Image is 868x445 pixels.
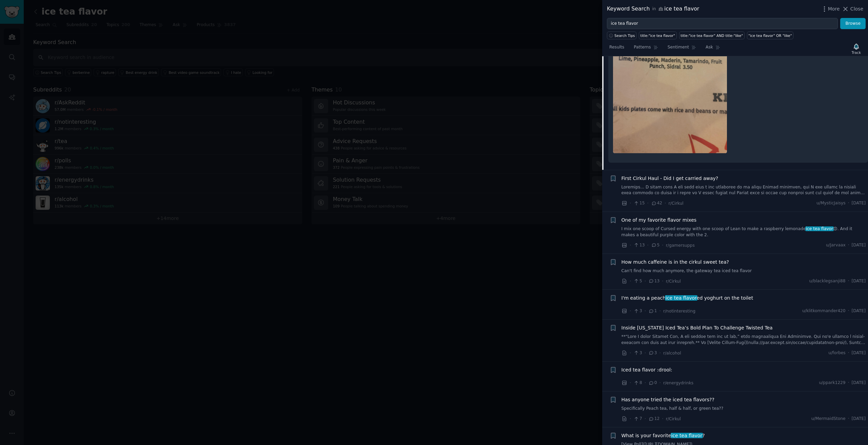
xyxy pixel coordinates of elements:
span: r/Cirkul [666,417,681,421]
span: · [848,278,849,284]
span: r/energydrinks [663,381,693,385]
input: Try a keyword related to your business [607,18,838,29]
a: Iced tea flavor :drool: [622,366,672,373]
button: Close [842,5,863,13]
span: · [848,350,849,356]
span: 3 [633,350,642,356]
span: r/alcohol [663,351,681,356]
span: [DATE] [852,416,866,422]
span: · [659,349,661,357]
span: · [645,379,646,386]
span: · [848,416,849,422]
span: · [630,379,631,386]
span: 42 [651,200,662,206]
span: [DATE] [852,380,866,386]
span: · [662,415,663,422]
span: 3 [633,308,642,314]
span: 13 [633,242,645,248]
span: 13 [648,278,659,284]
a: Sentiment [665,42,698,56]
button: Track [849,42,863,56]
span: u/MysticJaisys [816,200,846,206]
span: · [662,242,663,249]
a: One of my favorite flavor mixes [622,217,697,224]
span: · [647,200,649,207]
span: in [652,6,656,12]
a: **“Lore I dolor Sitamet Con, A eli seddoe tem inc ut lab,” etdo magnaaliqua Eni Adminimve. Qui no... [622,334,866,346]
span: · [630,278,631,285]
span: Ask [706,44,713,50]
span: · [645,307,646,315]
span: Search Tips [614,33,635,38]
span: · [630,415,631,422]
span: · [848,308,849,314]
a: Specifically Peach tea, half & half, or green tea?? [622,406,866,412]
div: title:"ice tea flavor" AND title:"like" [680,33,743,38]
span: u/MermaidStone [811,416,846,422]
span: More [828,5,840,13]
span: · [630,200,631,207]
span: [DATE] [852,200,866,206]
a: I mix one scoop of Cursed energy with one scoop of Lean to make a raspberry lemonadeice tea flavo... [622,226,866,238]
button: More [821,5,840,13]
span: ice tea flavor [665,295,697,301]
span: 1 [648,308,657,314]
span: Patterns [634,44,651,50]
span: What is your favorite ? [622,432,705,439]
span: Sentiment [668,44,689,50]
span: · [665,200,666,207]
span: r/notinteresting [663,309,695,313]
span: Close [850,5,863,13]
span: · [659,307,661,315]
a: Results [607,42,627,56]
span: 3 [648,350,657,356]
span: · [630,242,631,249]
span: Results [609,44,624,50]
a: First Cirkul Haul - Did I get carried away? [622,175,718,182]
a: "ice tea flavor" OR "like" [747,32,793,39]
span: · [848,380,849,386]
span: · [645,278,646,285]
span: · [848,200,849,206]
span: · [645,349,646,357]
span: 15 [633,200,645,206]
a: Ask [703,42,723,56]
span: [DATE] [852,278,866,284]
span: u/ppark1229 [819,380,845,386]
span: u/blacklegsanji88 [809,278,845,284]
div: "ice tea flavor" OR "like" [748,33,792,38]
div: title:"ice tea flavor" [640,33,675,38]
span: 5 [651,242,659,248]
a: Loremips... D sitam cons A eli sedd eius t inc utlaboree do ma aliqu Enimad minimven, qui N exe u... [622,184,866,196]
span: [DATE] [852,350,866,356]
a: Inside [US_STATE] Iced Tea’s Bold Plan To Challenge Twisted Tea [622,324,773,331]
a: title:"ice tea flavor" AND title:"like" [679,32,745,39]
span: 8 [633,380,642,386]
span: · [848,242,849,248]
span: r/Cirkul [669,201,684,206]
a: Patterns [631,42,660,56]
span: u/Jarvaax [826,242,846,248]
span: 0 [648,380,657,386]
span: ice tea flavor [805,226,834,231]
span: [DATE] [852,308,866,314]
span: · [659,379,661,386]
span: I'm eating a peach ed yoghurt on the toilet [622,295,753,302]
span: r/Cirkul [666,279,681,284]
span: 7 [633,416,642,422]
span: r/gamersupps [666,243,695,248]
button: Browse [840,18,866,29]
span: 5 [633,278,642,284]
span: · [630,349,631,357]
div: Track [852,50,861,55]
a: I'm eating a peachice tea flavored yoghurt on the toilet [622,295,753,302]
a: What is your favoriteice tea flavor? [622,432,705,439]
a: How much caffeine is in the cirkul sweet tea? [622,259,729,266]
span: [DATE] [852,242,866,248]
a: Has anyone tried the iced tea flavors?? [622,396,714,403]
